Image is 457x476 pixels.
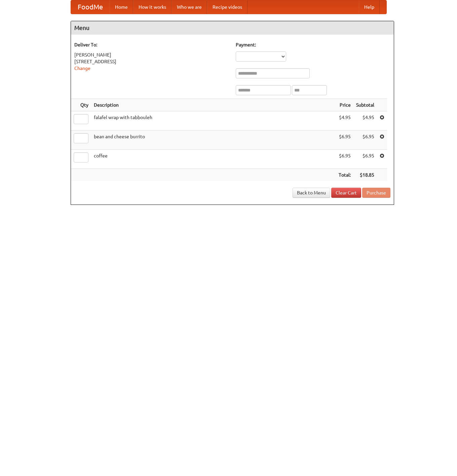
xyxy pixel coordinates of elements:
[91,99,336,111] th: Description
[91,131,336,150] td: bean and cheese burrito
[74,51,229,58] div: [PERSON_NAME]
[207,0,247,14] a: Recipe videos
[74,41,229,48] h5: Deliver To:
[353,150,377,169] td: $6.95
[91,150,336,169] td: coffee
[293,188,330,198] a: Back to Menu
[74,58,229,65] div: [STREET_ADDRESS]
[172,0,207,14] a: Who we are
[133,0,172,14] a: How it works
[236,41,390,48] h5: Payment:
[71,0,110,14] a: FoodMe
[336,169,353,181] th: Total:
[353,131,377,150] td: $6.95
[71,99,91,111] th: Qty
[110,0,133,14] a: Home
[336,150,353,169] td: $6.95
[336,131,353,150] td: $6.95
[336,99,353,111] th: Price
[362,188,390,198] button: Purchase
[91,111,336,131] td: falafel wrap with tabbouleh
[353,169,377,181] th: $18.85
[331,188,361,198] a: Clear Cart
[353,111,377,131] td: $4.95
[353,99,377,111] th: Subtotal
[336,111,353,131] td: $4.95
[74,66,90,71] a: Change
[71,21,394,35] h4: Menu
[359,0,380,14] a: Help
